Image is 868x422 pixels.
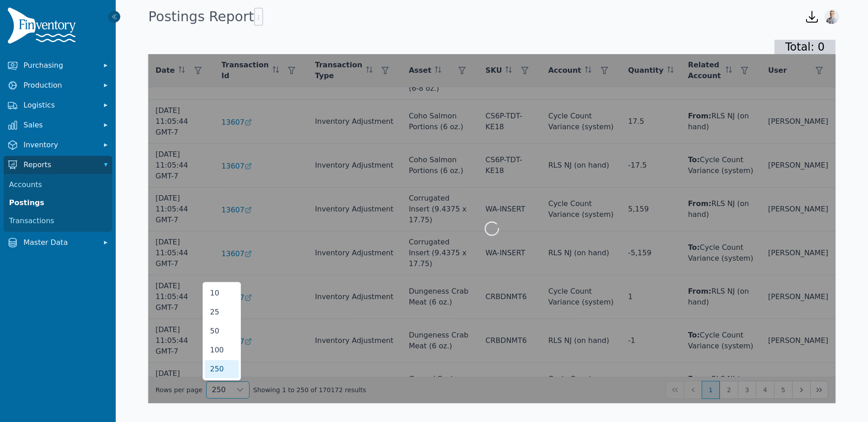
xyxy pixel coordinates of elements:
span: Sales [24,120,96,131]
span: Inventory [24,140,96,150]
h1: Postings Report [148,8,263,26]
a: Accounts [5,176,110,194]
button: Sales [4,116,112,134]
li: 250 [205,360,239,378]
button: Production [4,76,112,94]
button: Reports [4,156,112,174]
span: Purchasing [24,60,96,71]
span: 25 [210,307,219,318]
span: 100 [210,345,224,356]
img: Finventory [7,7,80,47]
button: Master Data [4,234,112,252]
button: Purchasing [4,56,112,75]
li: 50 [205,322,239,340]
span: Reports [24,159,96,170]
span: Logistics [24,100,96,111]
div: Total: 0 [774,40,835,54]
a: Postings [5,194,110,212]
span: 10 [210,288,219,299]
li: 100 [205,341,239,359]
span: 250 [210,364,224,375]
li: 25 [205,303,239,321]
img: Joshua Benton [825,9,839,24]
span: 50 [210,326,219,337]
a: Transactions [5,212,110,230]
button: Inventory [4,136,112,154]
span: Master Data [24,237,96,248]
li: 10 [205,284,239,302]
span: Production [24,80,96,91]
button: Logistics [4,96,112,114]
